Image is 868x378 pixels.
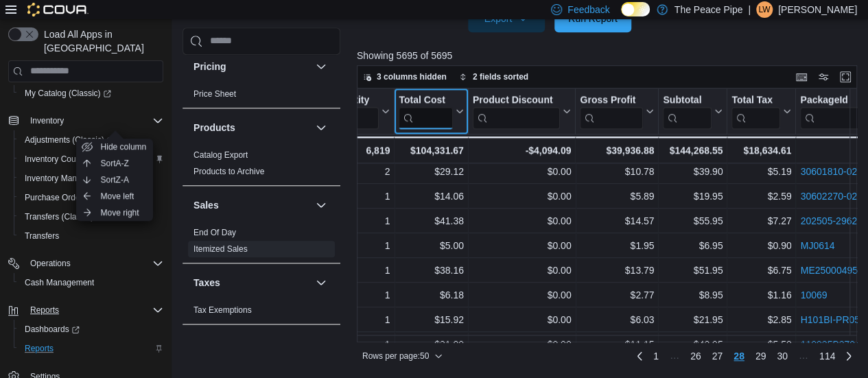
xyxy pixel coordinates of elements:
div: $5.58 [731,336,791,353]
a: Page 29 of 114 [750,345,772,367]
div: $1.16 [731,287,791,303]
a: Cash Management [19,274,99,291]
span: 30 [777,349,788,363]
span: Adjustments (Classic) [19,132,163,148]
div: 1 [330,336,390,353]
a: Catalog Export [193,150,248,159]
a: Dashboards [19,321,85,338]
a: Transfers [19,228,64,244]
div: $13.79 [580,262,654,279]
li: Skipping pages 2 to 25 [664,350,685,366]
a: Page 26 of 114 [685,345,707,367]
span: Purchase Orders [19,189,163,206]
button: Cash Management [14,273,169,292]
div: $5.00 [399,237,463,254]
span: Transfers [25,231,59,241]
div: $7.27 [731,213,791,229]
h3: Pricing [193,59,226,73]
button: Product Discount [473,93,572,128]
button: Rows per page:50 [357,348,448,364]
a: End Of Day [193,227,236,237]
span: Reports [30,305,59,316]
div: Total Cost [399,93,452,106]
div: Product Discount [473,93,561,128]
a: Price Sheet [193,88,236,98]
button: Pricing [313,58,329,74]
a: H101BI-PR05 [800,314,859,325]
div: $0.00 [473,287,572,303]
a: Inventory Count [19,151,89,167]
span: Transfers [19,228,163,244]
div: $2.59 [731,188,791,204]
a: Page 1 of 114 [648,345,664,367]
div: Gross Profit [580,93,643,128]
p: The Peace Pipe [675,1,743,18]
div: 1 [330,287,390,303]
div: $0.00 [473,262,572,279]
div: $14.57 [580,213,654,229]
div: $5.89 [580,188,654,204]
h3: Products [193,120,235,134]
span: 114 [819,349,835,363]
a: My Catalog (Classic) [19,85,117,102]
div: $14.06 [399,188,463,204]
button: Sales [193,198,310,211]
div: $21.95 [663,311,723,328]
h3: Taxes [193,275,220,289]
span: 2 fields sorted [473,71,528,82]
div: $0.00 [473,237,572,254]
span: Cash Management [19,274,163,291]
div: $2.85 [731,311,791,328]
button: Transfers [14,226,169,246]
div: $0.90 [731,237,791,254]
img: Cova [27,3,89,16]
span: Reports [25,343,54,354]
button: Inventory [3,111,169,130]
h3: Sales [193,198,219,211]
button: Move left [76,188,153,204]
span: Dashboards [19,321,163,338]
span: Reports [19,340,163,357]
span: Transfers (Classic) [19,209,163,225]
a: Next page [841,348,857,364]
span: Move left [101,191,134,202]
a: 30601810-02 [800,166,857,177]
div: 1 [330,188,390,204]
input: Dark Mode [621,2,650,16]
button: Keyboard shortcuts [793,69,810,85]
div: $55.95 [663,213,723,229]
p: | [748,1,751,18]
div: 1 [330,262,390,279]
span: Tax Exemptions [193,304,252,315]
span: Purchase Orders [25,192,87,203]
a: Page 27 of 114 [706,345,728,367]
span: Products to Archive [193,165,264,176]
button: Display options [815,69,832,85]
div: $0.00 [473,311,572,328]
div: Product Discount [473,93,561,106]
div: $19.95 [663,188,723,204]
div: Lynsey Williamson [756,1,773,18]
span: Hide column [101,141,147,152]
div: $0.00 [473,336,572,353]
a: Tax Exemptions [193,305,252,314]
a: Dashboards [14,320,169,339]
button: Operations [3,254,169,273]
div: Taxes [183,301,340,323]
a: Page 30 of 114 [771,345,793,367]
div: Total Tax [731,93,780,128]
div: 1 [330,237,390,254]
span: Move right [101,207,139,218]
div: $10.78 [580,163,654,180]
div: $18,634.61 [731,142,791,158]
p: [PERSON_NAME] [778,1,857,18]
div: $11.15 [580,336,654,353]
span: Reports [25,302,163,318]
span: Sort Z-A [101,174,129,185]
button: Sales [313,196,329,213]
div: $1.95 [580,237,654,254]
div: Subtotal [663,93,712,128]
button: Operations [25,255,76,272]
div: Quantity [330,93,379,128]
div: 6,819 [330,142,390,158]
